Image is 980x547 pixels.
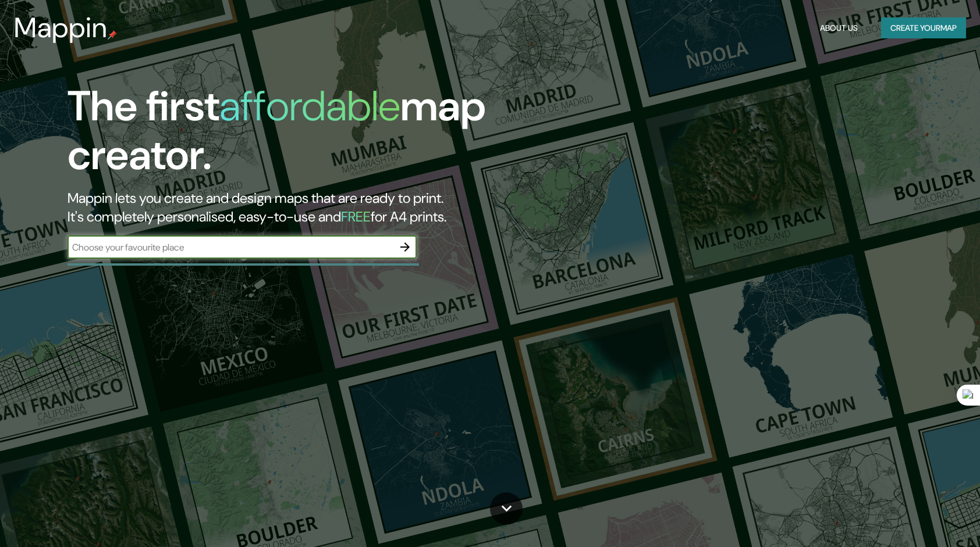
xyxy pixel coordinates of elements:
[341,208,371,226] h5: FREE
[881,17,966,39] button: Create yourmap
[68,82,558,189] h1: The first map creator.
[219,79,400,133] h1: affordable
[68,241,393,254] input: Choose your favourite place
[815,17,862,39] button: About Us
[14,12,108,44] h3: Mappin
[108,30,117,40] img: mappin-pin
[68,189,558,226] h2: Mappin lets you create and design maps that are ready to print. It's completely personalised, eas...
